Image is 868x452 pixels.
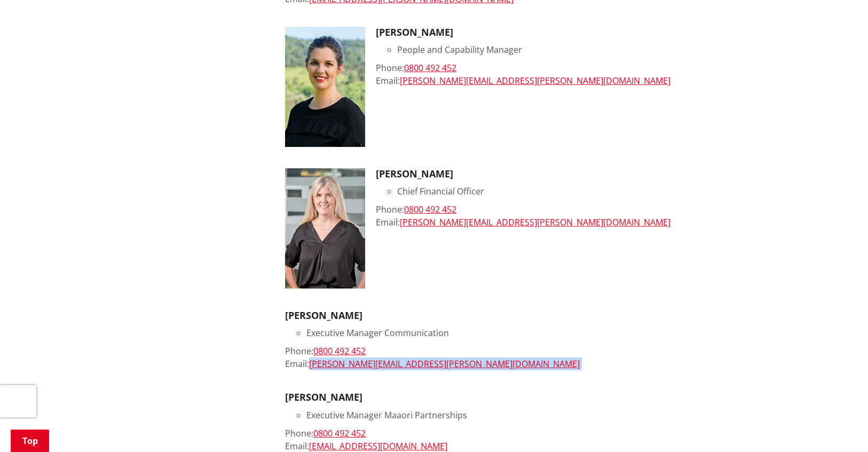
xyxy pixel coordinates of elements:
[376,216,740,229] div: Email:
[404,62,456,74] a: 0800 492 452
[376,61,740,74] div: Phone:
[285,168,365,289] img: Alison Diaz
[404,204,456,215] a: 0800 492 452
[285,357,740,370] div: Email:
[400,216,670,228] a: [PERSON_NAME][EMAIL_ADDRESS][PERSON_NAME][DOMAIN_NAME]
[306,409,740,422] li: Executive Manager Maaori Partnerships
[285,345,740,357] div: Phone:
[376,203,740,216] div: Phone:
[397,185,740,198] li: Chief Financial Officer
[376,27,740,38] h3: [PERSON_NAME]
[376,168,740,180] h3: [PERSON_NAME]
[397,43,740,56] li: People and Capability Manager
[400,75,670,87] a: [PERSON_NAME][EMAIL_ADDRESS][PERSON_NAME][DOMAIN_NAME]
[309,440,447,452] a: [EMAIL_ADDRESS][DOMAIN_NAME]
[313,345,366,357] a: 0800 492 452
[285,392,740,403] h3: [PERSON_NAME]
[309,358,580,370] a: [PERSON_NAME][EMAIL_ADDRESS][PERSON_NAME][DOMAIN_NAME]
[285,310,740,322] h3: [PERSON_NAME]
[306,326,740,339] li: Executive Manager Communication
[313,427,366,439] a: 0800 492 452
[819,407,857,446] iframe: Messenger Launcher
[11,430,49,452] a: Top
[285,427,740,440] div: Phone:
[376,74,740,87] div: Email:
[285,27,365,147] img: HR Manager Vanessa Jenkins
